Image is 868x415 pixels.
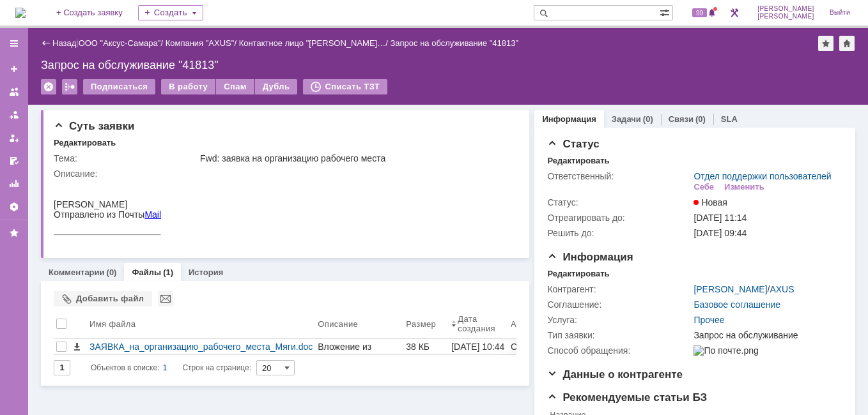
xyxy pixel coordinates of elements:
[669,114,694,124] a: Связи
[547,330,691,340] div: Тип заявки:
[694,284,794,294] div: /
[547,251,633,263] span: Информация
[138,5,203,20] div: Создать
[163,360,167,375] div: 1
[660,6,672,18] span: Расширенный поиск
[49,268,105,277] a: Комментарии
[79,38,166,48] div: /
[76,38,78,47] div: |
[547,315,691,325] div: Услуга:
[547,345,691,356] div: Способ обращения:
[694,213,747,223] span: [DATE] 11:14
[390,38,518,48] div: Запрос на обслуживание "41813"
[547,197,691,207] div: Статус:
[547,299,691,310] div: Соглашение:
[721,114,738,124] a: SLA
[695,114,706,124] div: (0)
[547,156,609,166] div: Редактировать
[694,228,747,238] span: [DATE] 09:44
[4,59,24,79] a: Создать заявку
[4,105,24,125] a: Заявки в моей ответственности
[694,315,724,325] a: Прочее
[694,197,727,207] span: Новая
[4,82,24,102] a: Заявки на командах
[318,319,358,329] div: Описание
[4,128,24,148] a: Мои заявки
[54,138,116,148] div: Редактировать
[458,314,495,333] div: Дата создания
[547,391,707,404] span: Рекомендуемые статьи БЗ
[52,38,76,48] a: Назад
[451,342,504,352] div: [DATE] 10:44
[91,31,107,41] a: Mail
[547,213,691,223] div: Отреагировать до:
[547,228,691,238] div: Решить до:
[692,8,707,17] span: 99
[54,153,198,163] div: Тема:
[724,182,764,192] div: Изменить
[87,312,315,339] th: Имя файла
[200,153,512,163] div: Fwd: заявка на организацию рабочего места
[508,312,596,339] th: Автор
[54,120,134,132] span: Суть заявки
[547,138,599,150] span: Статус
[89,342,313,352] div: ЗАЯВКА_на_организацию_рабочего_места_Мяги.doc
[4,197,24,217] a: Настройки
[449,312,508,339] th: Дата создания
[89,319,136,329] div: Имя файла
[54,169,515,179] div: Описание:
[547,171,691,181] div: Ответственный:
[612,114,641,124] a: Задачи
[158,291,173,306] div: Отправить выбранные файлы
[91,360,251,375] i: Строк на странице:
[166,38,235,48] a: Компания "AXUS"
[547,269,609,279] div: Редактировать
[403,312,449,339] th: Размер
[757,13,814,20] span: [PERSON_NAME]
[163,268,173,277] div: (1)
[547,284,691,294] div: Контрагент:
[166,38,239,48] div: /
[4,174,24,194] a: Отчеты
[727,5,742,20] a: Перейти в интерфейс администратора
[41,79,56,94] div: Удалить
[547,368,683,381] span: Данные о контрагенте
[62,79,77,94] div: Работа с массовостью
[694,345,758,356] img: По почте.png
[41,59,855,72] div: Запрос на обслуживание "41813"
[406,342,446,352] div: 38 КБ
[79,38,161,48] a: ООО "Аксус-Самара"
[694,330,837,340] div: Запрос на обслуживание
[406,319,436,329] div: Размер
[4,151,24,171] a: Мои согласования
[239,38,386,48] a: Контактное лицо "[PERSON_NAME]…
[72,342,82,352] span: Скачать файл
[511,319,535,329] div: Автор
[15,8,26,18] img: logo
[839,36,855,51] div: Сделать домашней страницей
[770,284,794,294] a: AXUS
[757,5,814,13] span: [PERSON_NAME]
[107,268,117,277] div: (0)
[694,182,714,192] div: Себе
[694,299,780,310] a: Базовое соглашение
[189,268,223,277] a: История
[239,38,391,48] div: /
[132,268,161,277] a: Файлы
[818,36,833,51] div: Добавить в избранное
[542,114,596,124] a: Информация
[643,114,653,124] div: (0)
[694,171,831,181] a: Отдел поддержки пользователей
[694,284,767,294] a: [PERSON_NAME]
[15,8,26,18] a: Перейти на домашнюю страницу
[91,363,159,372] span: Объектов в списке:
